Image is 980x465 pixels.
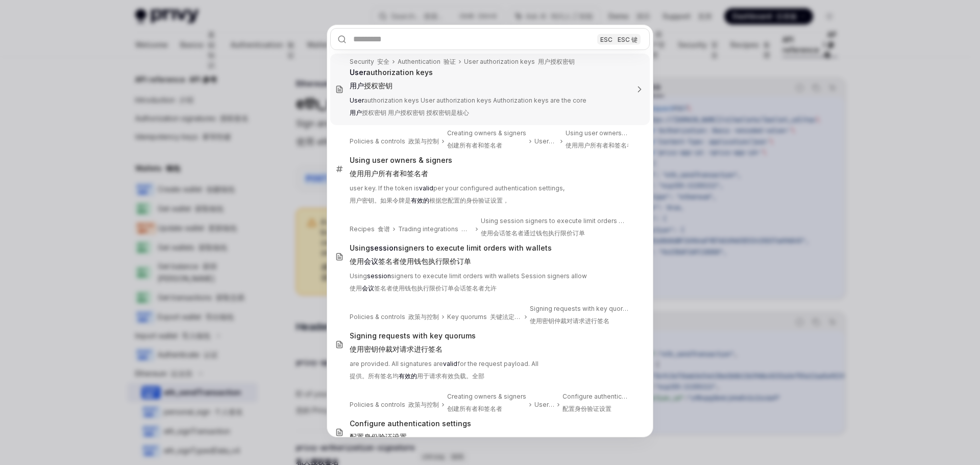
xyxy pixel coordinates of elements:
p: user key. If the token is per your configured authentication settings, [350,184,628,209]
div: Authentication [398,58,456,66]
b: 用户 [350,109,362,116]
b: session [370,243,398,252]
font: 安全 [377,58,389,65]
b: 会议 [364,257,378,265]
b: session [367,272,391,280]
div: ESC [597,34,641,44]
font: 关键法定人数 [490,313,527,321]
div: User authorization keys [464,58,575,66]
b: User [350,96,364,104]
div: Users [534,401,554,409]
div: Using signers to execute limit orders with wallets [350,243,552,270]
font: 用户授权密钥 [538,58,575,65]
div: Security [350,58,389,66]
font: 提供。所有签名均 用于请求有效负载。全部 [350,372,484,380]
font: 用户密钥。如果令牌是 根据您配置的身份验证设置， [350,197,509,204]
font: 创建所有者和签名者 [447,405,502,412]
div: Using user owners & signers [350,156,452,182]
div: Policies & controls [350,137,439,145]
p: Using signers to execute limit orders with wallets Session signers allow [350,272,628,297]
b: valid [419,184,433,192]
font: 政策与控制 [408,401,439,408]
font: 使用密钥仲裁对请求进行签名 [350,345,443,353]
font: 用户 [555,137,568,145]
div: Signing requests with key quorums [350,331,476,358]
font: 创建所有者和签名者 [447,141,502,149]
b: User [350,68,366,77]
font: 使用密钥仲裁对请求进行签名 [530,317,609,325]
font: 政策与控制 [408,313,439,321]
font: 使用用户所有者和签名者 [566,141,633,149]
div: Trading integrations [398,225,473,233]
div: Using user owners & signers [566,129,628,154]
font: 政策与控制 [408,137,439,145]
div: authorization keys [350,68,433,94]
p: authorization keys User authorization keys Authorization keys are the core [350,96,628,121]
div: Key quorums [447,313,522,321]
div: Signing requests with key quorums [530,305,628,329]
b: 有效的 [411,197,429,204]
div: Configure authentication settings [562,393,628,417]
div: Creating owners & signers [447,129,526,154]
div: Policies & controls [350,313,439,321]
font: 使用会话签名者通过钱包执行限价订单 [481,229,585,237]
font: 使用 签名者使用钱包执行限价订单 [350,257,471,265]
b: 会议 [362,284,374,292]
font: 配置身份验证设置 [562,405,611,412]
div: Creating owners & signers [447,393,526,417]
div: Users [534,137,557,145]
div: Using session signers to execute limit orders with wallets [481,217,628,241]
font: 食谱 [378,225,390,233]
div: Configure authentication settings [350,419,471,446]
div: Policies & controls [350,401,439,409]
font: 配置身份验证设置 [350,432,407,441]
p: are provided. All signatures are for the request payload. All [350,360,628,384]
font: 使用 签名者使用钱包执行限价订单会话签名者允许 [350,284,497,292]
b: 用户 [350,81,364,90]
font: 使用用户所有者和签名者 [350,169,428,178]
font: 验证 [444,58,456,65]
font: 授权密钥 用户授权密钥 授权密钥是核心 [350,109,469,116]
font: 授权密钥 [350,81,393,90]
font: ESC 键 [618,35,638,43]
b: valid [443,360,457,368]
div: Recipes [350,225,390,233]
b: 有效的 [399,372,417,380]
